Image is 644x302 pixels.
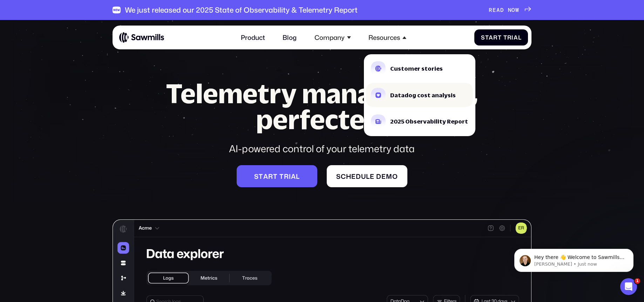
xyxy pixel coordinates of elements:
[263,173,268,180] span: a
[310,29,355,46] div: Company
[392,173,398,180] span: o
[496,7,500,13] span: A
[279,173,284,180] span: t
[390,92,456,98] div: Datadog cost analysis
[291,173,296,180] span: a
[151,142,493,156] div: AI-powered control of your telemetry data
[268,173,273,180] span: r
[278,29,302,46] a: Blog
[237,165,317,187] a: Starttrial
[511,34,514,41] span: i
[493,34,498,41] span: r
[368,34,400,41] div: Resources
[489,7,493,13] span: R
[346,173,351,180] span: h
[620,278,637,295] iframe: Intercom live chat
[507,34,512,41] span: r
[503,34,507,41] span: T
[386,173,392,180] span: m
[341,173,346,180] span: c
[284,173,289,180] span: r
[514,34,518,41] span: a
[273,173,278,180] span: t
[489,34,493,41] span: a
[289,173,291,180] span: i
[364,29,411,46] div: Resources
[390,66,443,72] div: Customer stories
[236,29,270,46] a: Product
[376,173,381,180] span: d
[30,20,121,61] span: Hey there 👋 Welcome to Sawmills. The smart telemetry management platform that solves cost, qualit...
[351,173,356,180] span: e
[381,173,386,180] span: e
[635,278,640,284] span: 1
[390,119,468,125] div: 2025 Observability Report
[366,57,473,81] a: Customer stories
[515,7,519,13] span: W
[327,165,407,187] a: Scheduledemo
[296,173,300,180] span: l
[508,7,512,13] span: N
[366,173,370,180] span: l
[364,46,475,136] nav: Resources
[498,34,502,41] span: t
[356,173,361,180] span: d
[485,34,489,41] span: t
[474,29,528,46] a: StartTrial
[361,173,366,180] span: u
[504,234,644,283] iframe: Intercom notifications message
[489,7,531,13] a: READNOW
[259,173,263,180] span: t
[511,7,515,13] span: O
[366,110,473,134] a: 2025 Observability Report
[151,80,493,133] h1: Telemetry management, perfected.
[366,83,473,107] a: Datadog cost analysis
[336,173,341,180] span: S
[493,7,496,13] span: E
[370,173,374,180] span: e
[254,173,259,180] span: S
[314,34,345,41] div: Company
[518,34,522,41] span: l
[500,7,504,13] span: D
[481,34,485,41] span: S
[30,27,121,33] p: Message from Winston, sent Just now
[125,6,358,14] div: We just released our 2025 State of Observability & Telemetry Report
